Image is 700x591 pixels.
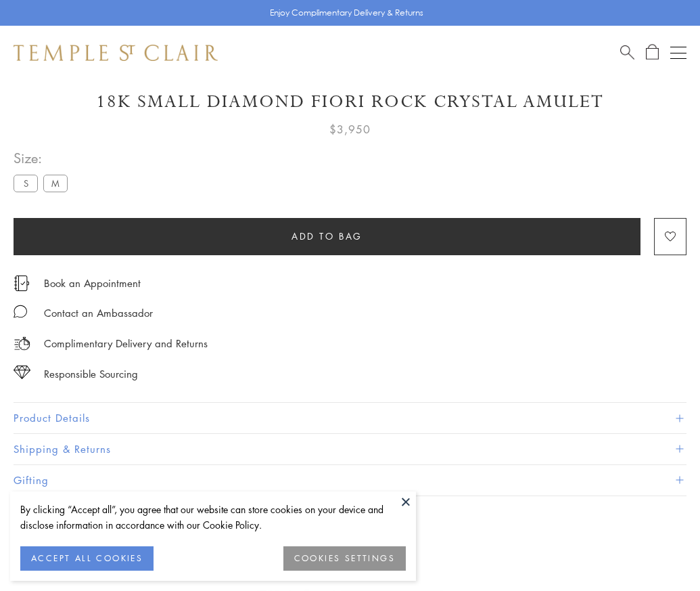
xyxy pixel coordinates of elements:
[14,175,38,192] label: S
[620,44,634,61] a: Search
[329,121,371,138] span: $3,950
[14,147,73,169] span: Size:
[670,45,686,61] button: Open navigation
[20,546,154,571] button: ACCEPT ALL COOKIES
[14,276,30,291] img: icon_appointment.svg
[14,465,686,496] button: Gifting
[44,335,208,352] p: Complimentary Delivery and Returns
[14,335,30,352] img: icon_delivery.svg
[14,403,686,433] button: Product Details
[44,276,141,290] a: Book an Appointment
[283,546,406,571] button: COOKIES SETTINGS
[14,366,30,379] img: icon_sourcing.svg
[291,229,363,244] span: Add to bag
[14,90,686,114] h1: 18K Small Diamond Fiori Rock Crystal Amulet
[43,175,68,192] label: M
[44,366,138,382] div: Responsible Sourcing
[646,44,659,61] a: Open Shopping Bag
[44,305,153,322] div: Contact an Ambassador
[14,218,640,255] button: Add to bag
[270,6,423,20] p: Enjoy Complimentary Delivery & Returns
[20,502,406,533] div: By clicking “Accept all”, you agree that our website can store cookies on your device and disclos...
[14,305,27,318] img: MessageIcon-01_2.svg
[14,434,686,464] button: Shipping & Returns
[14,45,218,61] img: Temple St. Clair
